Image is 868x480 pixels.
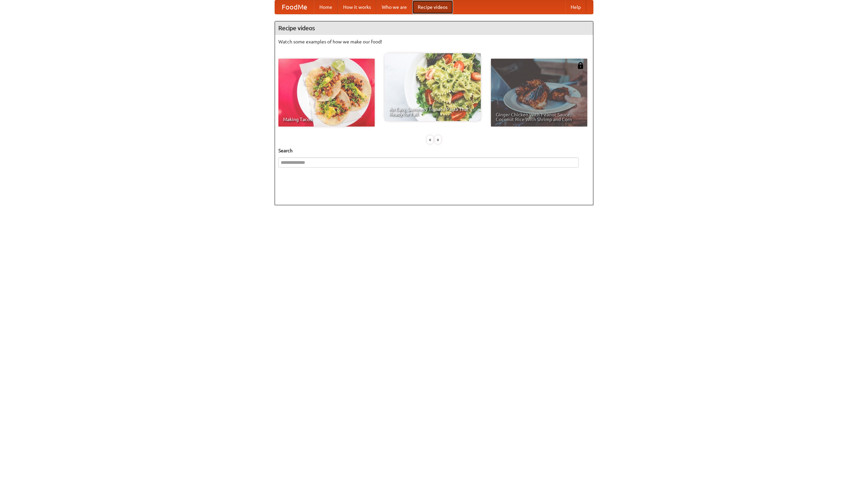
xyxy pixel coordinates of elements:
a: FoodMe [275,0,314,14]
a: Making Tacos [278,59,375,127]
span: An Easy, Summery Tomato Pasta That's Ready for Fall [389,107,476,116]
p: Watch some examples of how we make our food! [278,38,590,45]
span: Making Tacos [283,117,370,122]
h4: Recipe videos [275,21,593,35]
a: Help [565,0,586,14]
div: » [435,135,441,144]
a: Home [314,0,338,14]
a: How it works [338,0,376,14]
a: Who we are [376,0,412,14]
img: 483408.png [577,62,584,69]
div: « [427,135,433,144]
a: Recipe videos [412,0,453,14]
h5: Search [278,147,590,154]
a: An Easy, Summery Tomato Pasta That's Ready for Fall [384,53,481,121]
